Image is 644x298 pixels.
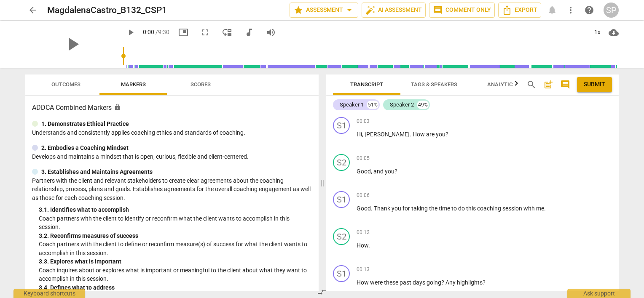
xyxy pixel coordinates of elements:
div: 51% [367,101,378,109]
span: search [526,80,537,90]
div: 1x [589,26,605,39]
span: time [439,205,451,212]
span: / 9:30 [156,29,169,35]
p: Partners with the client and relevant stakeholders to create clear agreements about the coaching ... [32,176,312,202]
span: , [371,168,373,175]
p: 3. Establishes and Maintains Agreements [41,168,153,176]
button: Volume [263,25,279,40]
span: Assessment [293,5,354,15]
button: Switch to audio player [241,25,257,40]
span: [PERSON_NAME] [365,131,410,138]
span: Good [357,168,371,175]
span: 00:12 [357,229,370,236]
div: Change speaker [333,191,350,208]
span: Transcript [350,81,383,88]
span: more_vert [566,5,576,15]
span: Hi [357,131,362,138]
span: you [392,205,402,212]
div: 3. 4. Defines what to address [39,283,312,292]
button: Add summary [542,78,555,91]
p: Coach partners with the client to identify or reconfirm what the client wants to accomplish in th... [39,214,312,231]
span: Submit [584,80,605,89]
span: were [370,279,384,286]
span: comment [560,80,570,90]
span: help [584,5,594,15]
span: volume_up [266,27,276,37]
span: taking [411,205,429,212]
span: How [357,242,368,249]
h3: ADDCA Combined Markers [32,103,312,113]
button: Export [498,3,541,18]
button: AI Assessment [362,3,426,18]
span: Assessment is enabled for this document. The competency model is locked and follows the assessmen... [114,104,121,111]
span: comment [433,5,443,15]
span: Scores [191,81,211,88]
p: Understands and consistently applies coaching ethics and standards of coaching. [32,128,312,137]
span: Good [357,205,371,212]
button: Comment only [429,3,495,18]
span: past [400,279,413,286]
span: ? [483,279,486,286]
span: are [426,131,436,138]
p: Develops and maintains a mindset that is open, curious, flexible and client-centered. [32,152,312,161]
button: Fullscreen [198,25,213,40]
span: 00:05 [357,155,370,162]
a: Help [582,3,597,18]
div: Change speaker [333,117,350,134]
div: Ask support [567,289,631,298]
p: Coach partners with the client to define or reconfirm measure(s) of success for what the client w... [39,240,312,257]
span: highlights [457,279,483,286]
p: 2. Embodies a Coaching Mindset [41,144,129,152]
span: coaching [477,205,502,212]
button: Search [525,78,538,91]
span: cloud_download [609,27,619,37]
p: Coach inquires about or explores what is important or meaningful to the client about what they wa... [39,266,312,283]
span: star [293,5,303,15]
span: the [429,205,439,212]
span: these [384,279,400,286]
span: play_arrow [126,27,136,37]
span: . [544,205,546,212]
span: for [402,205,411,212]
span: and [373,168,385,175]
div: Speaker 2 [390,101,414,109]
span: Tags & Speakers [411,81,457,88]
span: you [385,168,394,175]
span: 0:00 [143,29,154,35]
span: 00:13 [357,266,370,273]
button: SP [604,3,619,18]
span: arrow_drop_down [344,5,354,15]
span: Analytics [487,81,516,88]
span: to [451,205,458,212]
div: Change speaker [333,228,350,245]
span: going [427,279,441,286]
span: auto_fix_high [365,5,376,15]
span: Thank [374,205,392,212]
p: 1. Demonstrates Ethical Practice [41,120,129,128]
span: Outcomes [51,81,80,88]
h2: MagdalenaCastro_B132_CSP1 [47,5,167,16]
button: Picture in picture [176,25,191,40]
span: do [458,205,466,212]
span: Export [502,5,537,15]
span: arrow_back [28,5,38,15]
span: Markers [121,81,146,88]
span: picture_in_picture [178,27,188,37]
span: How [357,279,370,286]
span: this [466,205,477,212]
span: ? [394,168,397,175]
span: fullscreen [200,27,210,37]
span: session [502,205,523,212]
span: , [362,131,365,138]
div: 49% [417,101,429,109]
button: Please Do Not Submit until your Assessment is Complete [577,77,612,92]
span: 00:06 [357,192,370,199]
div: Keyboard shortcuts [13,289,85,298]
span: post_add [543,80,553,90]
span: me [536,205,544,212]
span: compare_arrows [317,287,327,297]
span: days [413,279,427,286]
span: with [523,205,536,212]
div: 3. 2. Reconfirms measures of success [39,231,312,240]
